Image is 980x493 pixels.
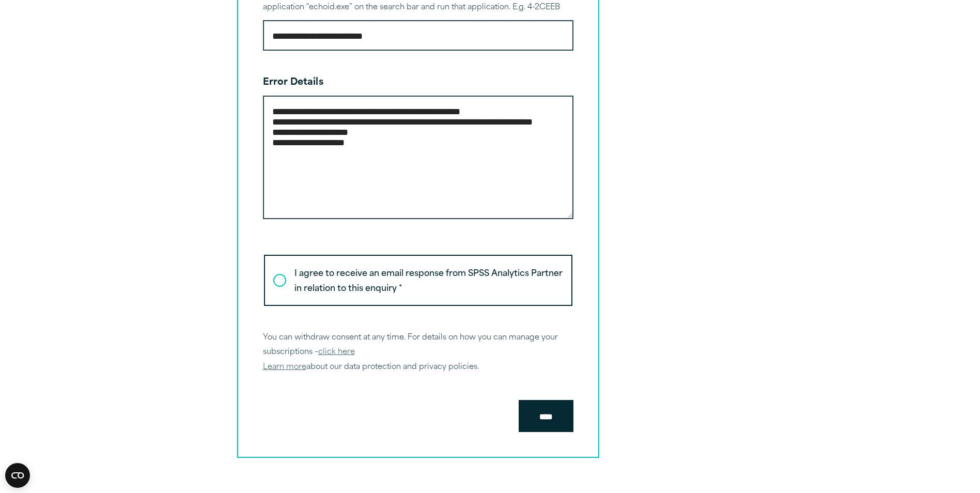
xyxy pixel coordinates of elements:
[264,255,572,306] label: I agree to receive an email response from SPSS Analytics Partner in relation to this enquiry *
[5,463,30,488] button: Open CMP widget
[263,78,323,87] label: Error Details
[318,348,355,356] a: click here
[263,334,558,372] span: You can withdraw consent at any time. For details on how you can manage your subscriptions – abou...
[263,363,306,371] a: Learn more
